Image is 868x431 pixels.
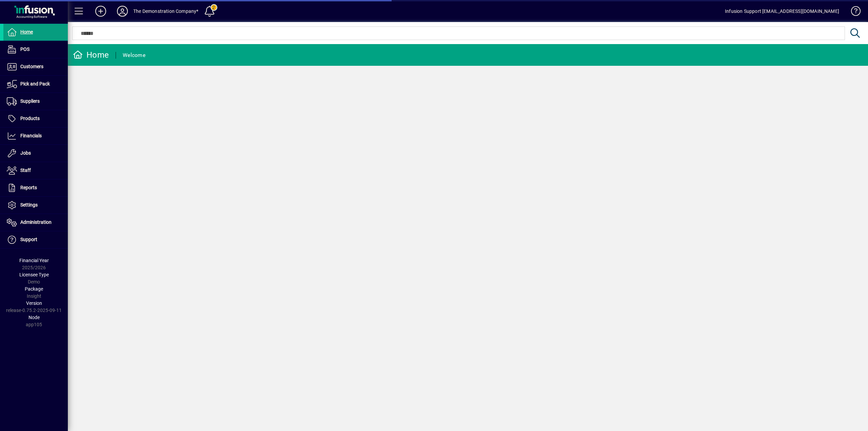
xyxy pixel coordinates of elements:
[3,41,68,58] a: POS
[3,214,68,231] a: Administration
[3,128,68,144] a: Financials
[19,272,49,277] span: Licensee Type
[20,168,31,173] span: Staff
[3,145,68,162] a: Jobs
[3,197,68,214] a: Settings
[3,110,68,127] a: Products
[20,202,38,208] span: Settings
[133,6,199,17] div: The Demonstration Company*
[90,5,112,17] button: Add
[123,50,145,61] div: Welcome
[3,179,68,196] a: Reports
[3,93,68,110] a: Suppliers
[3,76,68,93] a: Pick and Pack
[20,64,43,69] span: Customers
[19,258,49,263] span: Financial Year
[20,46,29,52] span: POS
[26,300,42,306] span: Version
[20,98,40,104] span: Suppliers
[3,231,68,248] a: Support
[20,133,42,138] span: Financials
[3,162,68,179] a: Staff
[3,58,68,75] a: Customers
[20,150,31,156] span: Jobs
[20,185,37,190] span: Reports
[73,50,109,60] div: Home
[25,286,43,292] span: Package
[28,315,40,320] span: Node
[20,29,33,35] span: Home
[20,219,52,225] span: Administration
[20,116,40,121] span: Products
[112,5,133,17] button: Profile
[846,1,860,23] a: Knowledge Base
[20,237,37,242] span: Support
[725,6,839,17] div: Infusion Support [EMAIL_ADDRESS][DOMAIN_NAME]
[20,81,50,86] span: Pick and Pack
